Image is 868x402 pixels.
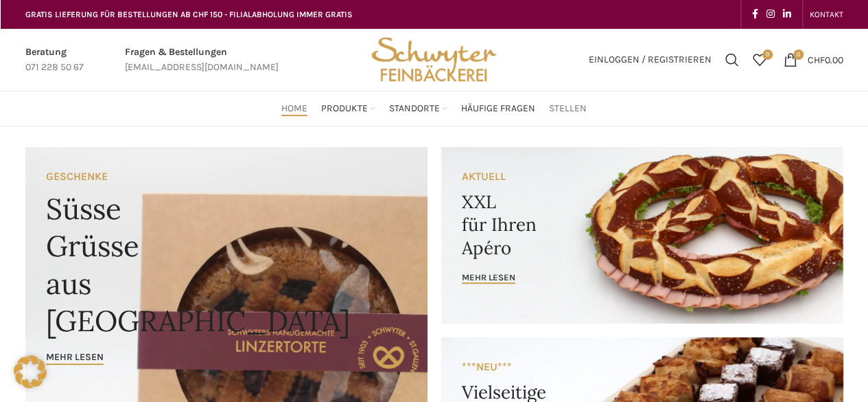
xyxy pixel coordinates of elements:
[125,45,279,76] a: Infobox link
[366,29,501,91] img: Bäckerei Schwyter
[803,1,850,28] div: Secondary navigation
[762,49,773,60] span: 0
[549,102,587,115] span: Stellen
[808,54,843,65] bdi: 0.00
[808,54,825,65] span: CHF
[321,102,368,115] span: Produkte
[793,49,804,60] span: 0
[718,46,746,74] a: Suchen
[281,95,307,122] a: Home
[810,1,843,28] a: KONTAKT
[25,10,353,19] span: GRATIS LIEFERUNG FÜR BESTELLUNGEN AB CHF 150 - FILIALABHOLUNG IMMER GRATIS
[25,45,84,76] a: Infobox link
[549,95,587,122] a: Stellen
[461,102,535,115] span: Häufige Fragen
[762,5,779,24] a: Instagram social link
[389,95,447,122] a: Standorte
[582,46,718,74] a: Einloggen / Registrieren
[748,5,762,24] a: Facebook social link
[321,95,375,122] a: Produkte
[366,53,501,65] a: Site logo
[441,147,843,324] a: Banner link
[777,46,850,74] a: 0 CHF0.00
[810,10,843,19] span: KONTAKT
[281,102,307,115] span: Home
[19,95,850,122] div: Main navigation
[779,5,795,24] a: Linkedin social link
[746,46,773,74] div: Meine Wunschliste
[746,46,773,74] a: 0
[461,95,535,122] a: Häufige Fragen
[589,55,712,65] span: Einloggen / Registrieren
[389,102,440,115] span: Standorte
